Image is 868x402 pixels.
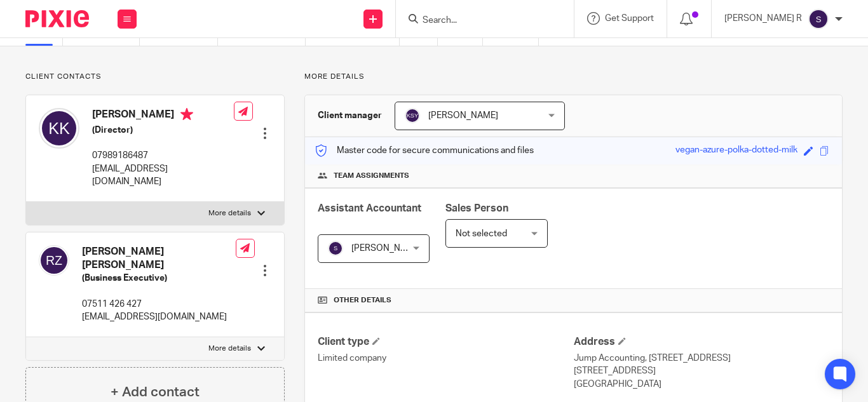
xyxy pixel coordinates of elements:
[39,108,79,149] img: svg%3E
[318,352,573,365] p: Limited company
[208,208,251,218] p: More details
[318,109,382,122] h3: Client manager
[82,298,236,311] p: 07511 426 427
[25,10,89,27] img: Pixie
[318,335,573,349] h4: Client type
[82,245,236,272] h4: [PERSON_NAME] [PERSON_NAME]
[808,9,829,29] img: svg%3E
[318,203,421,213] span: Assistant Accountant
[574,352,829,365] p: Jump Accounting, [STREET_ADDRESS]
[92,108,234,124] h4: [PERSON_NAME]
[351,244,429,253] span: [PERSON_NAME] R
[334,295,391,305] span: Other details
[428,111,498,120] span: [PERSON_NAME]
[574,378,829,391] p: [GEOGRAPHIC_DATA]
[574,365,829,377] p: [STREET_ADDRESS]
[180,108,193,121] i: Primary
[111,382,200,402] h4: + Add contact
[92,149,234,162] p: 07989186487
[405,108,420,123] img: svg%3E
[421,15,536,27] input: Search
[574,335,829,349] h4: Address
[92,124,234,137] h5: (Director)
[328,241,343,256] img: svg%3E
[334,171,409,181] span: Team assignments
[456,229,507,238] span: Not selected
[315,144,534,157] p: Master code for secure communications and files
[445,203,508,213] span: Sales Person
[39,245,69,276] img: svg%3E
[25,72,285,82] p: Client contacts
[675,144,797,158] div: vegan-azure-polka-dotted-milk
[304,72,843,82] p: More details
[208,344,251,354] p: More details
[92,163,234,189] p: [EMAIL_ADDRESS][DOMAIN_NAME]
[82,272,236,285] h5: (Business Executive)
[82,311,236,323] p: [EMAIL_ADDRESS][DOMAIN_NAME]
